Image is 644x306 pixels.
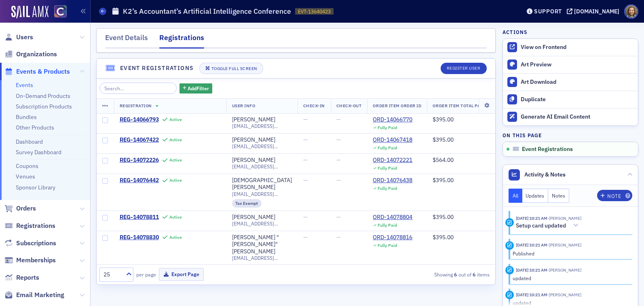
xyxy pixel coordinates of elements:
button: Updates [522,189,549,203]
time: 8/26/2025 10:21 AM [516,242,547,248]
span: Tiffany Carson [547,267,581,273]
span: [EMAIL_ADDRESS][DOMAIN_NAME] [232,191,292,197]
a: Memberships [4,256,56,265]
a: Organizations [4,50,57,59]
a: ORD-14072221 [373,157,412,164]
a: Sponsor Library [16,184,55,191]
div: Update [505,291,514,299]
div: Activity [505,218,514,227]
span: Check-Out [336,103,362,108]
span: Profile [624,4,638,19]
div: Support [534,8,562,15]
span: — [303,136,308,143]
a: Subscriptions [4,239,56,248]
a: [PERSON_NAME] [232,116,275,123]
div: Active [169,157,182,163]
h4: Actions [503,28,528,36]
a: Registrations [4,221,55,230]
span: Registration [120,103,152,108]
span: REG-14076442 [120,177,159,184]
div: ORD-14078804 [373,214,412,221]
span: — [336,176,341,184]
div: Registrations [159,32,204,49]
a: ORD-14066770 [373,116,412,123]
a: REG-14072226Active [120,157,221,164]
span: Activity & Notes [524,170,566,179]
span: [EMAIL_ADDRESS][DOMAIN_NAME] [232,221,292,227]
div: Toggle Full Screen [211,66,257,71]
div: Update [505,266,514,274]
div: [DEMOGRAPHIC_DATA][PERSON_NAME] [232,177,292,191]
span: Order Item Order ID [373,103,421,108]
span: — [303,156,308,164]
a: Other Products [16,124,54,131]
div: Activity [505,241,514,250]
span: Orders [16,204,36,213]
span: Users [16,33,33,42]
span: Reports [16,273,39,282]
a: [PERSON_NAME] [232,214,275,221]
a: [PERSON_NAME] [232,157,275,164]
span: [EMAIL_ADDRESS][DOMAIN_NAME] [232,255,292,261]
span: — [336,213,341,221]
button: Toggle Full Screen [199,63,263,74]
div: View on Frontend [521,44,634,51]
span: Memberships [16,256,56,265]
span: Events & Products [16,67,70,76]
div: Showing out of items [365,271,490,278]
a: [PERSON_NAME] "[PERSON_NAME]" [PERSON_NAME] [232,234,292,255]
span: — [336,156,341,164]
a: View Homepage [49,5,67,19]
time: 8/26/2025 10:21 AM [516,267,547,273]
div: Tax Exempt [232,199,262,207]
a: Events & Products [4,67,70,76]
span: Tiffany Carson [547,292,581,297]
strong: 6 [453,271,458,278]
span: User Info [232,103,255,108]
div: ORD-14076438 [373,177,412,184]
span: REG-14078830 [120,234,159,241]
a: Reports [4,273,39,282]
h5: Setup card updated [516,222,566,229]
span: Subscriptions [16,239,56,248]
span: Add Filter [188,85,209,92]
div: Fully Paid [378,243,397,248]
a: Bundles [16,113,37,121]
div: updated [513,274,627,282]
div: Active [169,215,182,220]
a: REG-14076442Active [120,177,221,184]
a: On-Demand Products [16,92,70,100]
a: SailAMX [11,6,49,19]
a: Users [4,33,33,42]
div: Note [607,194,621,198]
span: REG-14066793 [120,116,159,123]
a: [PERSON_NAME] [232,136,275,144]
span: REG-14072226 [120,157,159,164]
button: AddFilter [179,83,213,93]
a: REG-14078811Active [120,214,221,221]
div: Art Preview [521,61,634,68]
strong: 6 [471,271,477,278]
div: [DOMAIN_NAME] [574,8,619,15]
span: Organizations [16,50,57,59]
h1: K2’s Accountant’s Artificial Intelligence Conference [123,6,291,16]
span: [EMAIL_ADDRESS][DOMAIN_NAME] [232,123,292,129]
span: — [303,213,308,221]
span: $395.00 [433,116,454,123]
a: ORD-14078816 [373,234,412,241]
span: — [303,116,308,123]
span: $395.00 [433,213,454,221]
div: Fully Paid [378,125,397,130]
span: Event Registrations [522,146,573,153]
a: Dashboard [16,138,43,145]
a: View on Frontend [503,39,638,56]
button: All [509,189,522,203]
div: Fully Paid [378,186,397,191]
a: Coupons [16,162,38,170]
time: 8/26/2025 10:21 AM [516,292,547,297]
